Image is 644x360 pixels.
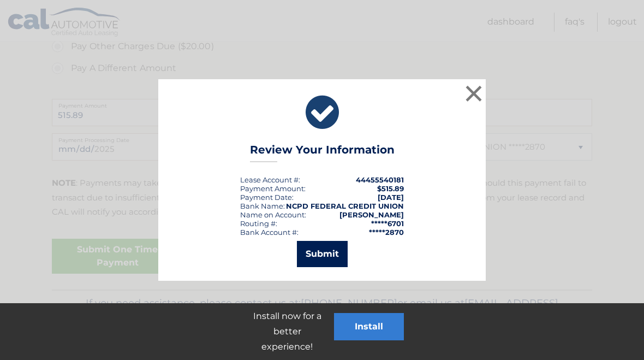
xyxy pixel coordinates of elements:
button: Install [334,313,404,340]
div: Bank Account #: [240,228,299,237]
div: Routing #: [240,219,277,228]
h3: Review Your Information [250,143,395,162]
strong: 44455540181 [356,175,404,184]
span: $515.89 [377,184,404,193]
div: Name on Account: [240,210,306,219]
div: : [240,193,294,202]
div: Bank Name: [240,202,285,210]
button: × [463,82,485,104]
div: Payment Amount: [240,184,306,193]
span: [DATE] [378,193,404,202]
strong: [PERSON_NAME] [339,210,404,219]
button: Submit [297,241,348,267]
p: Install now for a better experience! [240,309,334,355]
strong: NCPD FEDERAL CREDIT UNION [286,202,404,210]
span: Payment Date [240,193,292,202]
div: Lease Account #: [240,175,300,184]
